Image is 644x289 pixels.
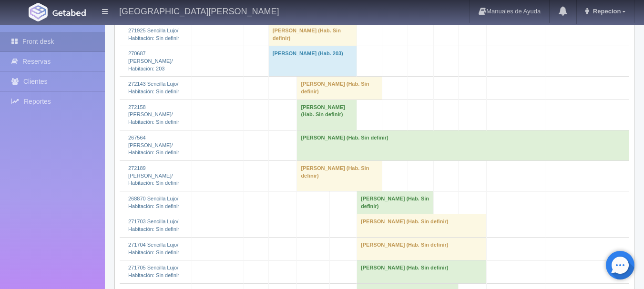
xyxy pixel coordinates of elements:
td: [PERSON_NAME] (Hab. 203) [268,46,357,77]
h4: [GEOGRAPHIC_DATA][PERSON_NAME] [119,5,279,17]
img: Getabed [29,3,48,21]
a: 272189 [PERSON_NAME]/Habitación: Sin definir [128,165,179,186]
img: Getabed [52,9,86,16]
a: 268870 Sencilla Lujo/Habitación: Sin definir [128,196,179,209]
td: [PERSON_NAME] (Hab. Sin definir) [357,191,434,214]
td: [PERSON_NAME] (Hab. Sin definir) [297,77,382,100]
a: 271705 Sencilla Lujo/Habitación: Sin definir [128,265,179,278]
span: Repecion [591,8,621,15]
a: 271704 Sencilla Lujo/Habitación: Sin definir [128,242,179,255]
a: 271703 Sencilla Lujo/Habitación: Sin definir [128,219,179,232]
a: 271925 Sencilla Lujo/Habitación: Sin definir [128,28,179,41]
td: [PERSON_NAME] (Hab. Sin definir) [268,23,357,46]
td: [PERSON_NAME] (Hab. Sin definir) [297,130,629,160]
a: 270687 [PERSON_NAME]/Habitación: 203 [128,50,173,71]
a: 272143 Sencilla Lujo/Habitación: Sin definir [128,81,179,94]
td: [PERSON_NAME] (Hab. Sin definir) [357,237,487,260]
a: 267564 [PERSON_NAME]/Habitación: Sin definir [128,135,179,155]
a: 272158 [PERSON_NAME]/Habitación: Sin definir [128,104,179,125]
td: [PERSON_NAME] (Hab. Sin definir) [357,214,487,237]
td: [PERSON_NAME] (Hab. Sin definir) [297,100,357,130]
td: [PERSON_NAME] (Hab. Sin definir) [357,260,487,283]
td: [PERSON_NAME] (Hab. Sin definir) [297,160,382,191]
